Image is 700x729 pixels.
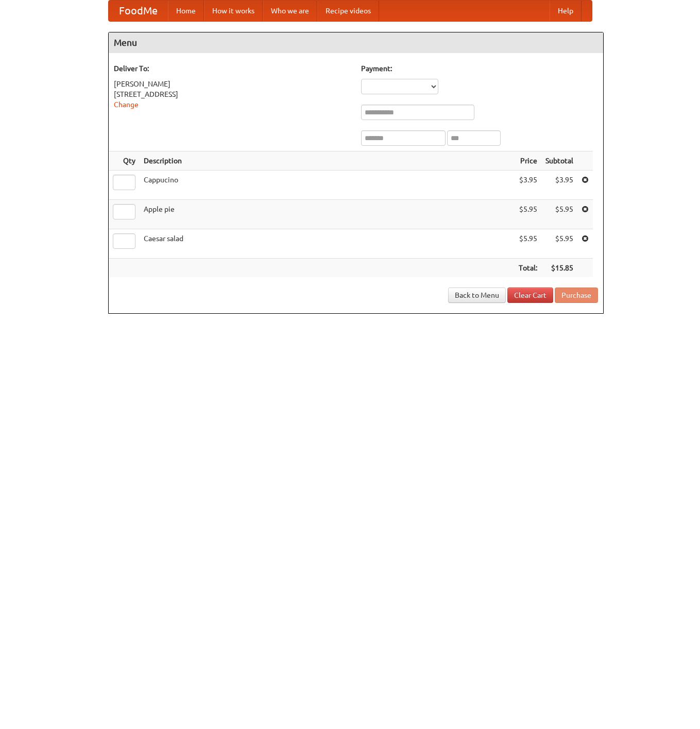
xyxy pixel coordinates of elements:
[555,287,598,303] button: Purchase
[114,79,351,89] div: [PERSON_NAME]
[168,1,204,21] a: Home
[140,171,515,200] td: Cappucino
[550,1,582,21] a: Help
[541,229,577,259] td: $5.95
[317,1,379,21] a: Recipe videos
[140,151,515,171] th: Description
[541,259,577,278] th: $15.85
[109,151,140,171] th: Qty
[114,89,351,99] div: [STREET_ADDRESS]
[140,229,515,259] td: Caesar salad
[114,100,139,109] a: Change
[263,1,317,21] a: Who we are
[541,200,577,229] td: $5.95
[515,229,541,259] td: $5.95
[109,1,168,21] a: FoodMe
[507,287,553,303] a: Clear Cart
[114,63,351,74] h5: Deliver To:
[204,1,263,21] a: How it works
[140,200,515,229] td: Apple pie
[541,171,577,200] td: $3.95
[361,63,598,74] h5: Payment:
[515,151,541,171] th: Price
[515,200,541,229] td: $5.95
[515,171,541,200] td: $3.95
[515,259,541,278] th: Total:
[448,287,506,303] a: Back to Menu
[109,32,603,53] h4: Menu
[541,151,577,171] th: Subtotal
